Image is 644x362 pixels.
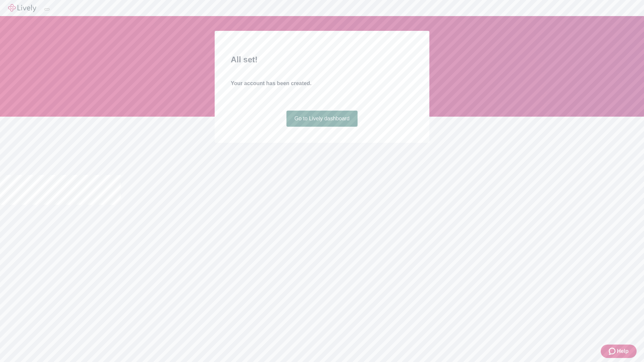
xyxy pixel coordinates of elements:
[609,347,617,355] svg: Zendesk support icon
[8,4,36,12] img: Lively
[601,345,637,358] button: Zendesk support iconHelp
[617,347,629,355] span: Help
[44,8,50,10] button: Log out
[231,54,413,66] h2: All set!
[286,111,358,127] a: Go to Lively dashboard
[231,79,413,87] h4: Your account has been created.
